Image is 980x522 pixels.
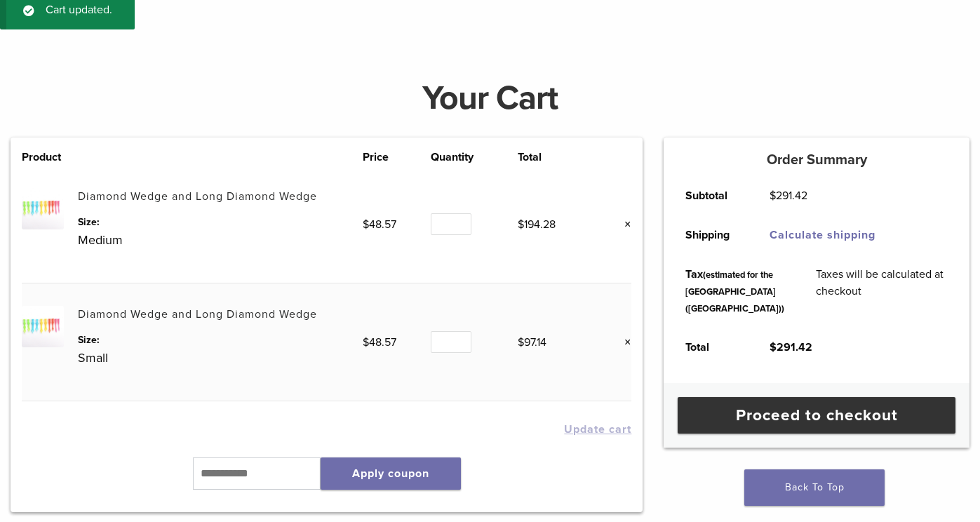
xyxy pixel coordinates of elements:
[744,469,885,506] a: Back To Top
[770,340,777,354] span: $
[78,347,363,368] p: Small
[22,306,63,347] img: Diamond Wedge and Long Diamond Wedge
[685,269,784,314] small: (estimated for the [GEOGRAPHIC_DATA] ([GEOGRAPHIC_DATA]))
[78,215,363,229] dt: Size:
[363,217,396,232] bdi: 48.57
[770,340,812,354] bdi: 291.42
[431,149,518,166] th: Quantity
[518,217,524,232] span: $
[669,176,753,215] th: Subtotal
[678,397,955,434] a: Proceed to checkout
[22,149,78,166] th: Product
[613,215,631,234] a: Remove this item
[78,307,317,321] a: Diamond Wedge and Long Diamond Wedge
[669,328,753,367] th: Total
[78,229,363,250] p: Medium
[564,424,631,435] button: Update cart
[664,152,969,168] h5: Order Summary
[22,188,63,229] img: Diamond Wedge and Long Diamond Wedge
[770,189,776,203] span: $
[78,333,363,347] dt: Size:
[518,149,595,166] th: Total
[363,217,369,232] span: $
[800,255,964,328] td: Taxes will be calculated at checkout
[613,333,631,352] a: Remove this item
[363,335,396,349] bdi: 48.57
[363,335,369,349] span: $
[518,217,556,232] bdi: 194.28
[770,228,875,242] a: Calculate shipping
[78,189,317,203] a: Diamond Wedge and Long Diamond Wedge
[669,255,800,328] th: Tax
[669,215,753,255] th: Shipping
[363,149,431,166] th: Price
[518,335,524,349] span: $
[770,189,807,203] bdi: 291.42
[518,335,546,349] bdi: 97.14
[321,457,461,490] button: Apply coupon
